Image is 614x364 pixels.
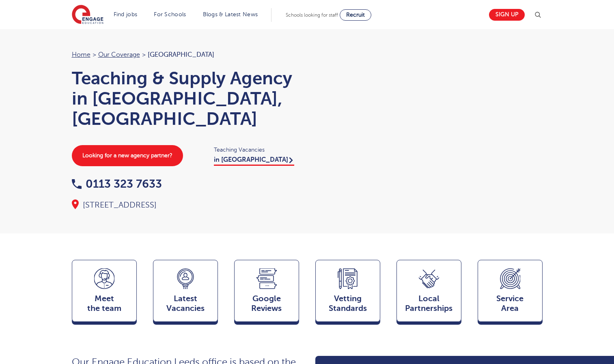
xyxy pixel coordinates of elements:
[72,260,137,325] a: Meetthe team
[93,51,96,58] span: >
[315,260,380,325] a: VettingStandards
[72,199,299,211] div: [STREET_ADDRESS]
[482,294,538,313] span: Service Area
[72,5,103,25] img: Engage Education
[320,294,376,313] span: Vetting Standards
[340,9,371,21] a: Recruit
[234,260,299,325] a: GoogleReviews
[286,12,338,18] span: Schools looking for staff
[203,11,258,17] a: Blogs & Latest News
[214,145,299,154] span: Teaching Vacancies
[98,51,140,58] a: Our coverage
[76,294,132,313] span: Meet the team
[214,156,294,166] a: in [GEOGRAPHIC_DATA]
[396,260,461,325] a: Local Partnerships
[153,260,218,325] a: LatestVacancies
[72,68,299,129] h1: Teaching & Supply Agency in [GEOGRAPHIC_DATA], [GEOGRAPHIC_DATA]
[72,49,299,60] nav: breadcrumb
[157,294,213,313] span: Latest Vacancies
[72,51,90,58] a: Home
[346,12,365,18] span: Recruit
[114,11,138,17] a: Find jobs
[72,145,183,166] a: Looking for a new agency partner?
[239,294,295,313] span: Google Reviews
[478,260,543,325] a: ServiceArea
[148,51,214,58] span: [GEOGRAPHIC_DATA]
[401,294,457,313] span: Local Partnerships
[72,178,162,190] a: 0113 323 7633
[142,51,146,58] span: >
[154,11,186,17] a: For Schools
[489,9,525,21] a: Sign up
